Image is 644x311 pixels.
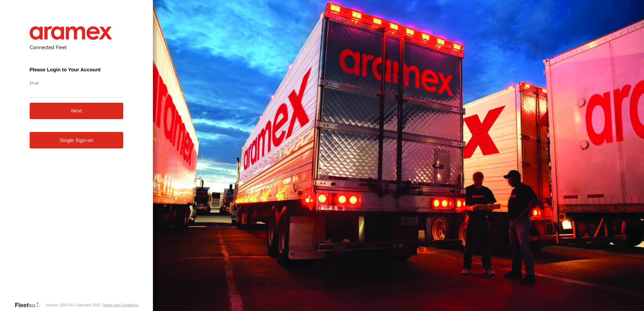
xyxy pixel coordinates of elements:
[45,303,71,307] div: Version: 305.03
[30,103,124,119] button: Next
[30,80,124,85] label: Email
[71,303,138,307] div: © Copyright 2025 -
[102,303,138,307] a: Terms and Conditions
[14,302,45,308] a: Visit our Website
[30,67,124,72] h3: Please Login to Your Account
[30,26,112,40] img: Aramex
[30,132,124,148] a: Single Sign-on
[30,44,124,50] h2: Connected Fleet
